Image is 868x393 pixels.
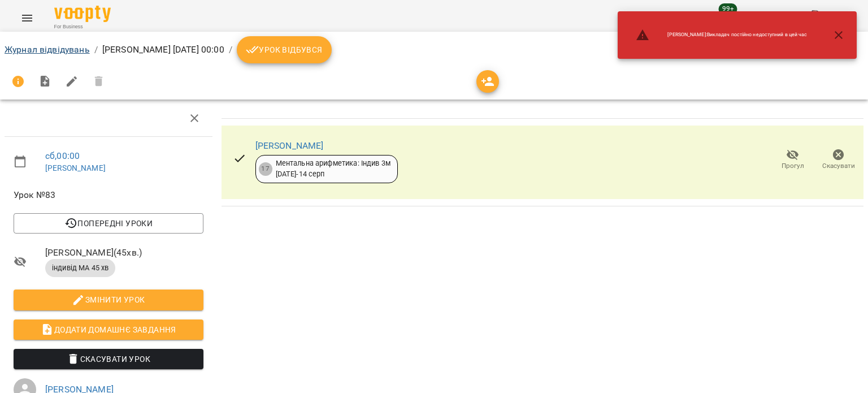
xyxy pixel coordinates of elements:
button: Скасувати Урок [14,349,203,369]
a: [PERSON_NAME] [45,163,106,172]
li: / [229,43,232,57]
button: Прогул [770,144,815,176]
nav: breadcrumb [5,36,863,63]
div: Ментальна арифметика: Індив 3м [DATE] - 14 серп [276,158,390,179]
span: Прогул [782,161,804,171]
button: Menu [14,5,41,32]
a: Журнал відвідувань [5,44,90,55]
a: [PERSON_NAME] [255,140,324,151]
button: Змінити урок [14,290,203,310]
li: / [94,43,98,57]
span: Додати домашнє завдання [23,323,194,336]
span: Урок №83 [14,188,203,202]
span: Змінити урок [23,293,194,306]
span: індивід МА 45 хв [45,263,115,273]
button: Урок відбувся [237,36,332,63]
button: Попередні уроки [14,213,203,234]
a: сб , 00:00 [45,150,80,161]
span: [PERSON_NAME] ( 45 хв. ) [45,246,203,260]
p: [PERSON_NAME] [DATE] 00:00 [102,43,224,57]
img: Voopty Logo [54,6,111,22]
li: [PERSON_NAME] : Викладач постійно недоступний в цей час [627,24,816,46]
div: 17 [259,162,272,176]
button: Додати домашнє завдання [14,319,203,340]
span: Скасувати Урок [23,352,194,366]
span: 99+ [719,3,737,15]
span: Скасувати [822,161,855,171]
span: Попередні уроки [23,217,194,230]
span: Урок відбувся [246,43,323,57]
button: Скасувати [815,144,861,176]
span: For Business [54,23,111,31]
